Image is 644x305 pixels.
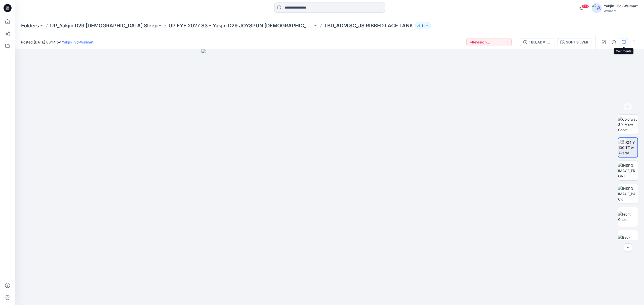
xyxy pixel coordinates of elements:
div: Yakjin -3d-Walmart [604,3,638,9]
button: Details [610,38,618,46]
span: 99+ [581,4,589,8]
a: UP_Yakjin D29 [DEMOGRAPHIC_DATA] Sleep [50,22,157,29]
p: 31 [421,23,425,28]
img: avatar [592,3,602,13]
img: Front Ghost [618,212,638,222]
img: INSPO IMAGE_BACK [618,186,638,202]
p: TBD_ADM SC_JS RIBBED LACE TANK [324,22,413,29]
div: TBD_ADM SC_JS RIBBED LACE TANK [529,39,552,45]
button: SOFT SILVER [557,38,591,46]
img: 2024 Y 130 TT w Avatar [618,140,637,156]
a: Yakjin -3d-Walmart [62,40,94,44]
a: Folders [21,22,39,29]
button: TBD_ADM SC_JS RIBBED LACE TANK [520,38,555,46]
div: Walmart [604,9,638,13]
img: INSPO IMAGE_FRONT [618,163,638,179]
button: 31 [415,22,431,29]
img: Back Ghost [618,235,638,245]
img: Colorway 3/4 View Ghost [618,117,638,132]
div: SOFT SILVER [566,39,588,45]
span: Posted [DATE] 03:14 by [21,39,94,45]
a: UP FYE 2027 S3 - Yakjin D29 JOYSPUN [DEMOGRAPHIC_DATA] Sleepwear [169,22,313,29]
